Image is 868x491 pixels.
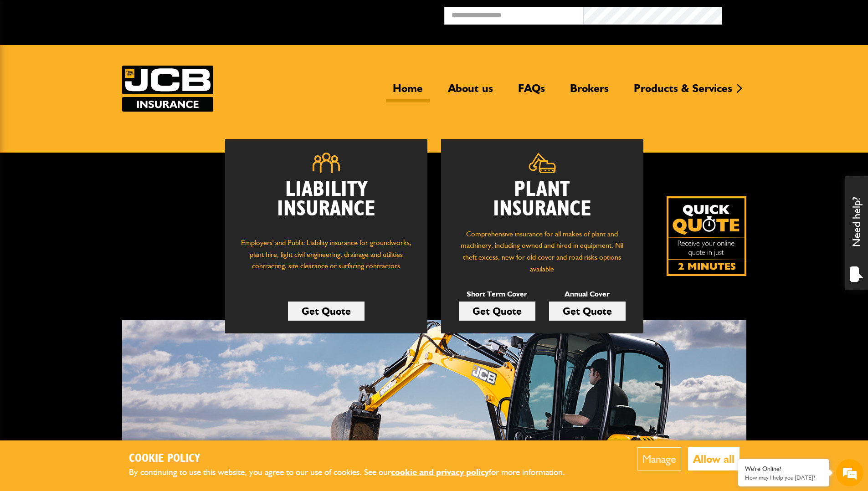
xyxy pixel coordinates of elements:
p: Short Term Cover [459,288,535,300]
button: Manage [637,447,681,471]
button: Broker Login [722,7,861,21]
a: Get Quote [549,302,626,321]
p: Annual Cover [549,288,626,300]
img: JCB Insurance Services logo [122,66,213,112]
h2: Cookie Policy [129,452,580,466]
a: JCB Insurance Services [122,66,213,112]
a: FAQs [511,82,552,102]
p: Comprehensive insurance for all makes of plant and machinery, including owned and hired in equipm... [455,228,630,275]
a: Home [386,82,430,102]
div: Need help? [845,176,868,290]
a: Brokers [563,82,616,102]
h2: Liability Insurance [239,180,414,228]
a: Get your insurance quote isn just 2-minutes [667,196,746,276]
a: Get Quote [459,302,535,321]
a: Products & Services [627,82,739,102]
a: Get Quote [288,302,365,321]
button: Allow all [688,447,740,471]
div: We're Online! [745,465,822,473]
img: Quick Quote [667,196,746,276]
p: By continuing to use this website, you agree to our use of cookies. See our for more information. [129,465,580,480]
a: About us [441,82,500,102]
a: cookie and privacy policy [391,467,489,477]
p: Employers' and Public Liability insurance for groundworks, plant hire, light civil engineering, d... [239,237,414,281]
h2: Plant Insurance [455,180,630,219]
p: How may I help you today? [745,474,822,481]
